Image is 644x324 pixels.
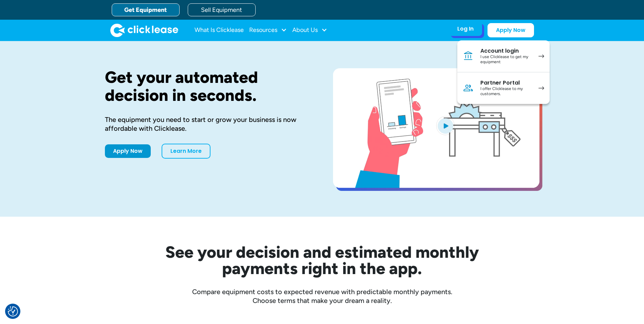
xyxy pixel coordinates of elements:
[487,23,534,37] a: Apply Now
[105,115,311,133] div: The equipment you need to start or grow your business is now affordable with Clicklease.
[480,79,532,86] div: Partner Portal
[132,244,512,276] h2: See your decision and estimated monthly payments right in the app.
[112,3,180,16] a: Get Equipment
[480,86,532,97] div: I offer Clicklease to my customers.
[333,68,539,188] a: open lightbox
[105,287,539,305] div: Compare equipment costs to expected revenue with predictable monthly payments. Choose terms that ...
[105,144,151,158] a: Apply Now
[110,23,178,37] a: home
[457,40,550,72] a: Account loginI use Clicklease to get my equipment
[195,23,244,37] a: What Is Clicklease
[105,68,311,104] h1: Get your automated decision in seconds.
[110,23,178,37] img: Clicklease logo
[188,3,256,16] a: Sell Equipment
[457,40,550,104] nav: Log In
[436,116,455,135] img: Blue play button logo on a light blue circular background
[480,48,532,54] div: Account login
[457,25,474,32] div: Log In
[480,54,532,65] div: I use Clicklease to get my equipment
[463,83,474,93] img: Person icon
[8,306,18,317] img: Revisit consent button
[457,72,550,104] a: Partner PortalI offer Clicklease to my customers.
[292,23,327,37] div: About Us
[8,306,18,317] button: Consent Preferences
[538,54,544,58] img: arrow
[162,144,210,159] a: Learn More
[249,23,287,37] div: Resources
[538,86,544,90] img: arrow
[463,51,474,61] img: Bank icon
